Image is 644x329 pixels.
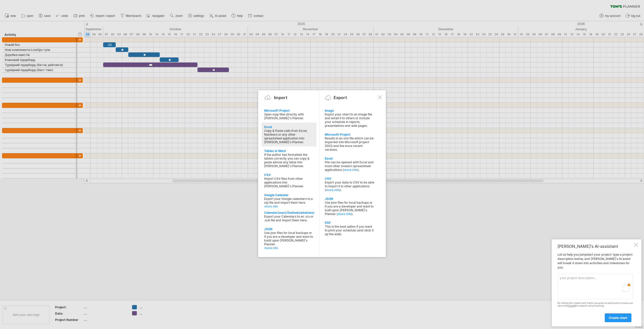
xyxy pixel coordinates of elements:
a: more info [344,168,357,172]
div: This is the best option if you want to print your schedule (and stick it up the wall). [325,225,375,236]
div: Export [334,95,347,100]
div: Import [274,95,287,100]
div: File can be opened with Excel and most other modern spreadsheet applications ( ). [325,160,375,172]
a: more info [326,188,340,192]
a: more info [264,246,314,250]
a: more info [338,212,351,216]
div: Excel [325,157,375,160]
div: CSV [325,177,375,181]
div: By clicking the 'create chart' button you grant us permission to share your input with for analys... [557,302,633,307]
div: If the author has formatted the tables correctly you can copy & paste almost any table into [PERS... [264,153,314,168]
div: Export your data to CSV to be able to import it in other applications ( ). [325,181,375,192]
div: Use json files for local backups or if you are a developer and want to built upon [PERSON_NAME]'s... [325,201,375,216]
div: JSON [325,197,375,201]
div: Export your chart to an image file and email it to others or include your schedule in reports, pr... [325,112,375,128]
div: Results in an xml file which can be imported into Microsoft project 2003 and the more recent vers... [325,136,375,152]
a: OpenAI [568,304,575,307]
span: create chart [609,316,627,320]
div: Copy & Paste cells from Excel, Numbers or any other spreadsheet application into [PERSON_NAME]'s ... [264,129,314,144]
div: PDF [325,221,375,225]
div: Let us help you jumpstart your project: type a project description below, and [PERSON_NAME]'s AI ... [557,253,633,322]
a: create chart [605,313,631,322]
div: Microsoft Project [325,133,375,136]
div: Excel [264,125,314,129]
div: [PERSON_NAME]'s AI-assistant [557,244,633,249]
div: Tables in Word [264,149,314,153]
div: Image [325,109,375,112]
a: more info [264,204,314,208]
textarea: To enrich screen reader interactions, please activate Accessibility in Grammarly extension settings [557,274,633,299]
